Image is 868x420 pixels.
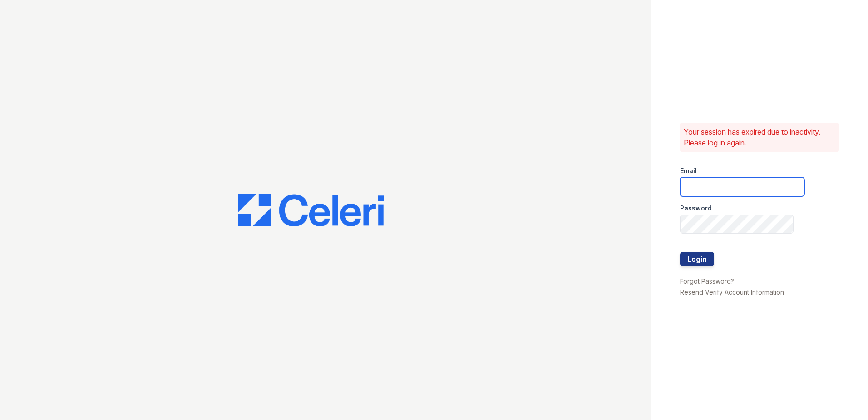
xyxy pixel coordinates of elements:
p: Your session has expired due to inactivity. Please log in again. [684,126,835,148]
label: Email [680,166,697,175]
img: CE_Logo_Blue-a8612792a0a2168367f1c8372b55b34899dd931a85d93a1a3d3e32e68fde9ad4.png [238,194,384,226]
button: Login [680,252,714,266]
a: Forgot Password? [680,277,734,285]
a: Resend Verify Account Information [680,288,784,296]
label: Password [680,204,712,213]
